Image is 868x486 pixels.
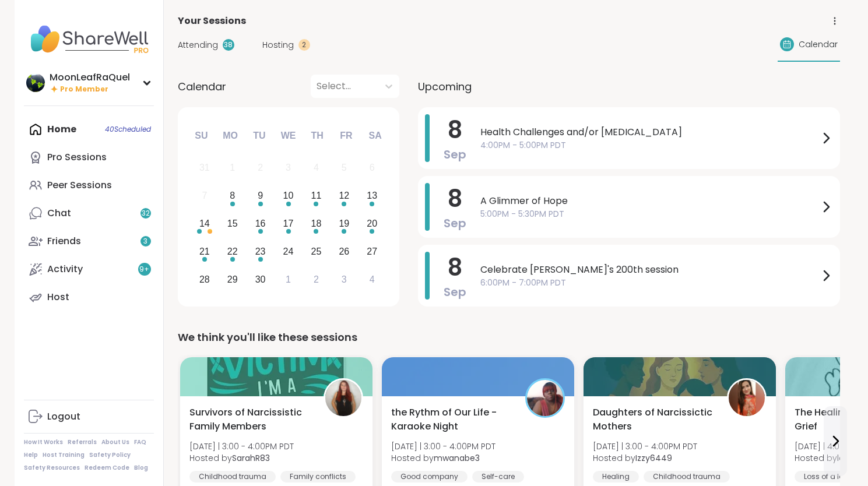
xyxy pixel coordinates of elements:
[298,39,310,51] div: 2
[276,156,301,181] div: Not available Wednesday, September 3rd, 2025
[314,272,319,287] div: 2
[360,239,385,264] div: Choose Saturday, September 27th, 2025
[480,139,819,152] span: 4:00PM - 5:00PM PDT
[332,184,357,209] div: Choose Friday, September 12th, 2025
[192,212,217,237] div: Choose Sunday, September 14th, 2025
[276,184,301,209] div: Choose Wednesday, September 10th, 2025
[448,114,462,146] span: 8
[472,471,524,483] div: Self-care
[276,267,301,292] div: Choose Wednesday, October 1st, 2025
[217,123,243,149] div: Mo
[480,194,819,208] span: A Glimmer of Hope
[311,216,322,231] div: 18
[143,237,147,246] span: 3
[47,291,69,304] div: Host
[50,71,130,84] div: MoonLeafRaQuel
[276,212,301,237] div: Choose Wednesday, September 17th, 2025
[418,79,472,94] span: Upcoming
[360,267,385,292] div: Choose Saturday, October 4th, 2025
[480,208,819,220] span: 5:00PM - 5:30PM PDT
[527,380,563,416] img: mwanabe3
[480,125,819,139] span: Health Challenges and/or [MEDICAL_DATA]
[248,212,273,237] div: Choose Tuesday, September 16th, 2025
[192,267,217,292] div: Choose Sunday, September 28th, 2025
[199,244,210,259] div: 21
[248,156,273,181] div: Not available Tuesday, September 2nd, 2025
[47,235,81,248] div: Friends
[26,73,45,92] img: MoonLeafRaQuel
[199,272,210,287] div: 28
[220,212,245,237] div: Choose Monday, September 15th, 2025
[283,216,294,231] div: 17
[391,406,512,434] span: the Rythm of Our Life - Karaoke Night
[223,39,234,51] div: 38
[230,188,235,203] div: 8
[189,471,276,483] div: Childhood trauma
[89,451,131,459] a: Safety Policy
[227,272,238,287] div: 29
[480,263,819,277] span: Celebrate [PERSON_NAME]'s 200th session
[192,156,217,181] div: Not available Sunday, August 31st, 2025
[444,284,466,300] span: Sep
[644,471,730,483] div: Childhood trauma
[24,451,38,459] a: Help
[85,464,129,472] a: Redeem Code
[370,272,375,287] div: 4
[248,267,273,292] div: Choose Tuesday, September 30th, 2025
[367,216,377,231] div: 20
[101,438,129,446] a: About Us
[24,403,154,431] a: Logout
[391,441,496,452] span: [DATE] | 3:00 - 4:00PM PDT
[220,267,245,292] div: Choose Monday, September 29th, 2025
[142,209,150,219] span: 32
[43,451,85,459] a: Host Training
[593,471,639,483] div: Healing
[247,123,272,149] div: Tu
[332,267,357,292] div: Choose Friday, October 3rd, 2025
[360,212,385,237] div: Choose Saturday, September 20th, 2025
[304,239,329,264] div: Choose Thursday, September 25th, 2025
[314,160,319,175] div: 4
[24,171,154,199] a: Peer Sessions
[311,244,322,259] div: 25
[255,216,266,231] div: 16
[192,239,217,264] div: Choose Sunday, September 21st, 2025
[47,263,83,276] div: Activity
[47,410,80,423] div: Logout
[255,272,266,287] div: 30
[139,265,149,274] span: 9 +
[367,188,377,203] div: 13
[283,188,294,203] div: 10
[178,39,218,51] span: Attending
[189,452,294,464] span: Hosted by
[593,441,697,452] span: [DATE] | 3:00 - 4:00PM PDT
[24,255,154,283] a: Activity9+
[227,244,238,259] div: 22
[192,184,217,209] div: Not available Sunday, September 7th, 2025
[332,239,357,264] div: Choose Friday, September 26th, 2025
[325,380,361,416] img: SarahR83
[258,188,263,203] div: 9
[24,143,154,171] a: Pro Sessions
[24,199,154,227] a: Chat32
[391,471,468,483] div: Good company
[199,216,210,231] div: 14
[68,438,97,446] a: Referrals
[232,452,270,464] b: SarahR83
[339,188,349,203] div: 12
[262,39,294,51] span: Hosting
[24,19,154,59] img: ShareWell Nav Logo
[370,160,375,175] div: 6
[248,184,273,209] div: Choose Tuesday, September 9th, 2025
[342,272,347,287] div: 3
[304,184,329,209] div: Choose Thursday, September 11th, 2025
[360,156,385,181] div: Not available Saturday, September 6th, 2025
[47,179,112,192] div: Peer Sessions
[255,244,266,259] div: 23
[220,156,245,181] div: Not available Monday, September 1st, 2025
[60,84,108,94] span: Pro Member
[178,329,840,346] div: We think you'll like these sessions
[178,79,226,94] span: Calendar
[480,277,819,289] span: 6:00PM - 7:00PM PDT
[220,184,245,209] div: Choose Monday, September 8th, 2025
